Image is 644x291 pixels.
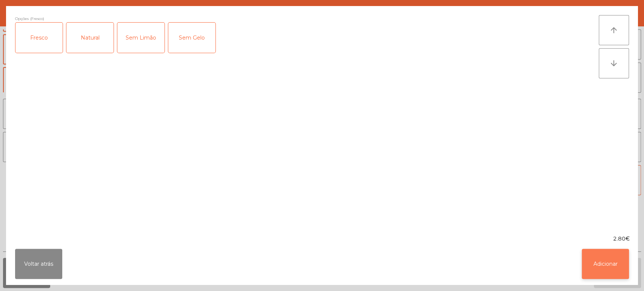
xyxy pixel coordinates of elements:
[599,15,629,45] button: arrow_upward
[599,48,629,78] button: arrow_downward
[15,15,29,22] span: Opções
[168,23,215,53] div: Sem Gelo
[15,23,63,53] div: Fresco
[117,23,164,53] div: Sem Limão
[30,15,44,22] span: (Fresco)
[6,235,638,243] div: 2.80€
[609,26,618,35] i: arrow_upward
[66,23,114,53] div: Natural
[609,59,618,68] i: arrow_downward
[582,249,629,279] button: Adicionar
[15,249,62,279] button: Voltar atrás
